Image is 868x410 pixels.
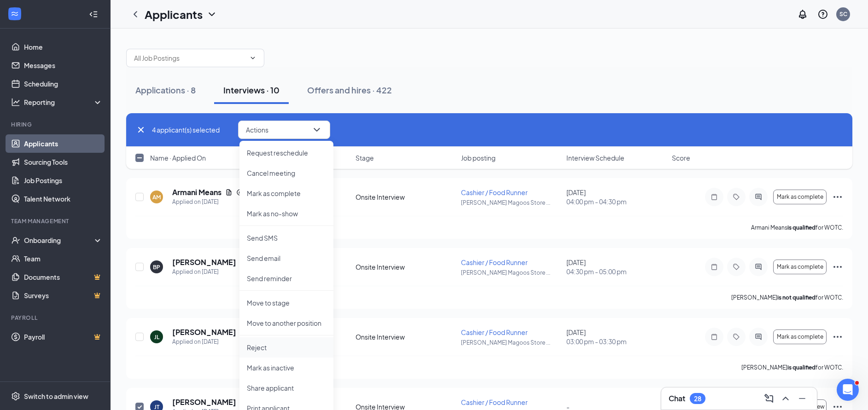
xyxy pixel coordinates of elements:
p: Move to another position [247,318,326,328]
svg: WorkstreamLogo [10,9,19,18]
svg: Notifications [797,9,808,20]
span: Mark as complete [777,194,823,200]
div: Team Management [11,217,101,225]
span: Cashier / Food Runner [461,398,528,406]
svg: ChevronLeft [130,9,141,20]
p: [PERSON_NAME] Magoos Store ... [461,339,561,346]
span: Mark as complete [777,334,823,340]
a: Job Postings [24,171,103,190]
iframe: Intercom live chat [837,379,859,401]
span: Cashier / Food Runner [461,258,528,266]
input: All Job Postings [134,53,245,63]
span: Cashier / Food Runner [461,188,528,196]
div: Hiring [11,121,101,128]
h5: [PERSON_NAME] [172,397,236,407]
button: Mark as complete [773,329,827,344]
p: Share applicant [247,383,326,393]
svg: Note [709,193,720,201]
a: Talent Network [24,190,103,208]
svg: Tag [731,263,742,271]
p: [PERSON_NAME] Magoos Store ... [461,199,561,207]
button: Minimize [795,391,810,406]
svg: ChevronDown [249,54,256,62]
span: Job posting [461,153,495,162]
span: 04:30 pm - 05:00 pm [566,267,666,276]
svg: Settings [11,392,20,401]
svg: Tag [731,193,742,201]
div: [DATE] [566,258,666,276]
div: [DATE] [566,328,666,346]
h5: [PERSON_NAME] [172,257,236,267]
span: Name · Applied On [150,153,206,162]
a: Team [24,249,103,268]
p: Mark as complete [247,189,326,198]
h5: Armani Means [172,187,221,197]
h3: Chat [669,393,685,404]
a: Sourcing Tools [24,153,103,171]
b: is qualified [787,224,816,231]
svg: Analysis [11,98,20,107]
svg: QuestionInfo [817,9,828,20]
button: ActionsChevronDown [238,121,330,139]
svg: Minimize [797,393,808,404]
span: Mark as complete [777,264,823,270]
svg: Tag [731,333,742,341]
p: Send reminder [247,274,326,283]
p: Mark as inactive [247,363,326,372]
div: Applied on [DATE] [172,267,247,277]
a: DocumentsCrown [24,268,103,286]
b: is not qualified [777,294,816,301]
h5: [PERSON_NAME] [172,327,236,337]
svg: Ellipses [832,331,843,342]
div: AM [152,193,161,201]
p: Reject [247,343,326,352]
span: 04:00 pm - 04:30 pm [566,197,666,206]
div: Onsite Interview [355,262,455,271]
div: Onboarding [24,236,95,245]
b: is qualified [787,364,816,371]
svg: UserCheck [11,236,20,245]
svg: Note [709,333,720,341]
span: Interview Schedule [566,153,624,162]
span: Cashier / Food Runner [461,328,528,336]
div: Switch to admin view [24,392,88,401]
div: Applied on [DATE] [172,337,247,346]
svg: Note [709,263,720,271]
svg: ActiveChat [753,193,764,201]
div: Applied on [DATE] [172,197,244,207]
svg: Cross [135,124,146,135]
div: Interviews · 10 [223,84,280,96]
svg: ActiveChat [753,333,764,341]
button: ChevronUp [778,391,793,406]
div: 28 [694,395,701,403]
p: Armani Means for WOTC. [751,224,843,231]
p: [PERSON_NAME] for WOTC. [741,364,843,371]
a: Applicants [24,134,103,153]
a: PayrollCrown [24,328,103,346]
div: [DATE] [566,188,666,206]
p: [PERSON_NAME] for WOTC. [731,294,843,301]
p: Cancel meeting [247,168,326,178]
a: Scheduling [24,75,103,93]
svg: ChevronDown [311,124,322,135]
button: Mark as complete [773,190,827,204]
p: Request reschedule [247,148,326,157]
svg: ActiveChat [753,263,764,271]
div: Onsite Interview [355,332,455,341]
svg: ChevronUp [780,393,791,404]
svg: ComposeMessage [763,393,775,404]
span: Actions [246,127,268,133]
span: Stage [355,153,374,162]
a: Messages [24,56,103,75]
div: Applications · 8 [135,84,196,96]
div: BP [153,263,160,271]
p: Send SMS [247,233,326,243]
a: Home [24,38,103,56]
div: Offers and hires · 422 [307,84,392,96]
h1: Applicants [145,6,203,22]
p: [PERSON_NAME] Magoos Store ... [461,269,561,277]
svg: Collapse [89,10,98,19]
div: Onsite Interview [355,192,455,202]
span: 03:00 pm - 03:30 pm [566,337,666,346]
button: ComposeMessage [762,391,776,406]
